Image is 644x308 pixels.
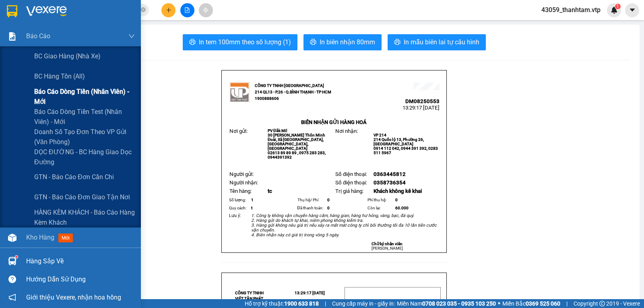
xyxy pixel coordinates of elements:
strong: CÔNG TY TNHH [GEOGRAPHIC_DATA] 214 QL13 - P.26 - Q.BÌNH THẠNH - TP HCM 1900888606 [255,83,331,101]
span: printer [310,39,316,46]
span: mới [58,234,73,242]
div: Hướng dẫn sử dụng [26,273,135,285]
td: Còn lại: [366,204,394,212]
span: [PERSON_NAME] [372,246,403,250]
span: 13:29:17 [DATE] [76,36,114,42]
button: printerIn biên nhận 80mm [303,34,382,50]
td: Thụ hộ/ Phí [296,196,326,204]
strong: BIÊN NHẬN GỬI HÀNG HOÁ [28,48,93,54]
span: 0 [327,198,330,202]
span: 60.000 [395,206,409,210]
span: 1 [616,4,619,9]
span: notification [8,294,16,301]
span: DM08250553 [405,98,440,104]
button: caret-down [625,3,639,17]
span: close-circle [141,6,146,14]
strong: 0369 525 060 [526,300,560,307]
span: Nơi nhận: [335,128,358,134]
img: solution-icon [8,32,17,41]
strong: CÔNG TY TNHH [GEOGRAPHIC_DATA] 214 QL13 - P.26 - Q.BÌNH THẠNH - TP HCM 1900888606 [21,13,65,43]
span: Báo cáo dòng tiền (nhân viên) - mới [34,87,135,107]
span: Tên hàng: [229,188,252,194]
span: 43059_thanhtam.vtp [535,5,607,15]
sup: 1 [15,256,18,258]
span: DỌC ĐƯỜNG - BC hàng giao dọc đường [34,147,135,167]
span: | [325,299,326,308]
span: Miền Nam [397,299,496,308]
span: close-circle [141,7,146,12]
td: Quy cách: [228,204,250,212]
span: Khách không kê khai [374,188,422,194]
span: Báo cáo [26,31,50,41]
span: 30 [PERSON_NAME] Thôn Minh Đoài, Xã [GEOGRAPHIC_DATA], [GEOGRAPHIC_DATA], [GEOGRAPHIC_DATA] [268,133,325,151]
span: Doanh số tạo đơn theo VP gửi (văn phòng) [34,127,135,147]
span: DM08250553 [79,30,114,36]
button: printerIn tem 100mm theo số lượng (1) [183,34,297,50]
span: Số điện thoại: [335,171,367,177]
img: logo [229,82,250,102]
span: tc [268,188,272,194]
span: In tem 100mm theo số lượng (1) [199,37,291,47]
span: Hỗ trợ kỹ thuật: [245,299,319,308]
span: copyright [599,301,605,306]
span: GTN - Báo cáo đơn cần chi [34,172,114,182]
strong: 1900 633 818 [284,300,319,307]
strong: Chữ ký nhân viên [372,242,402,246]
img: warehouse-icon [8,257,17,265]
td: Phí thu hộ: [366,196,394,204]
button: plus [161,3,175,17]
button: file-add [180,3,194,17]
div: Hàng sắp về [26,255,135,267]
strong: BIÊN NHẬN GỬI HÀNG HOÁ [301,119,367,125]
img: logo-vxr [7,5,17,17]
span: GTN - Báo cáo đơn giao tận nơi [34,192,130,202]
span: Số điện thoại: [335,180,367,186]
span: 02613 89 89 89 , 0975 283 283, 0944391392 [268,151,326,159]
span: HÀNG KÈM KHÁCH - Báo cáo hàng kèm khách [34,207,135,227]
span: 13:29:17 [DATE] [295,291,325,295]
span: PV Đắk Mil [27,56,47,61]
span: VP 214 [374,133,386,137]
span: 13:29:17 [DATE] [402,105,440,111]
span: t [251,206,252,210]
td: Số lượng: [228,196,250,204]
sup: 1 [615,4,621,9]
span: printer [189,39,196,46]
span: Miền Bắc [502,299,560,308]
button: printerIn mẫu biên lai tự cấu hình [388,34,486,50]
span: 0914 112 042, 0944 391 392, 0283 511 5967 [374,146,438,155]
span: Trị giá hàng: [335,188,363,194]
span: 214 Quốc lộ 13, Phường 26, [GEOGRAPHIC_DATA] [374,137,424,146]
span: In biên nhận 80mm [320,37,375,47]
span: caret-down [629,6,636,14]
span: In mẫu biên lai tự cấu hình [404,37,479,47]
img: logo [8,18,19,38]
img: icon-new-feature [611,6,618,14]
span: Nơi gửi: [229,128,248,134]
strong: CÔNG TY TNHH VIỆT TÂN PHÁT [235,291,264,301]
span: Nơi gửi: [8,56,17,68]
span: printer [394,39,400,46]
span: Giới thiệu Vexere, nhận hoa hồng [26,292,121,302]
span: 0 [395,198,398,202]
span: Nơi nhận: [62,56,74,68]
span: 0 [327,206,330,210]
span: question-circle [8,275,16,283]
strong: 0708 023 035 - 0935 103 250 [422,300,496,307]
span: Người gửi: [229,171,254,177]
span: Báo cáo dòng tiền test (nhân viên) - mới [34,107,135,127]
span: | [566,299,568,308]
span: BC giao hàng (nhà xe) [34,51,101,61]
span: down [128,33,135,39]
span: 0363445812 [374,171,406,177]
span: 0358736354 [374,180,406,186]
button: aim [199,3,213,17]
span: 1 [251,198,254,202]
span: plus [166,7,171,13]
span: aim [203,7,208,13]
span: Lưu ý: [229,213,241,218]
span: PV Đắk Mil [268,128,287,133]
span: file-add [184,7,190,13]
span: Người nhận: [229,180,258,186]
span: Cung cấp máy in - giấy in: [332,299,395,308]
